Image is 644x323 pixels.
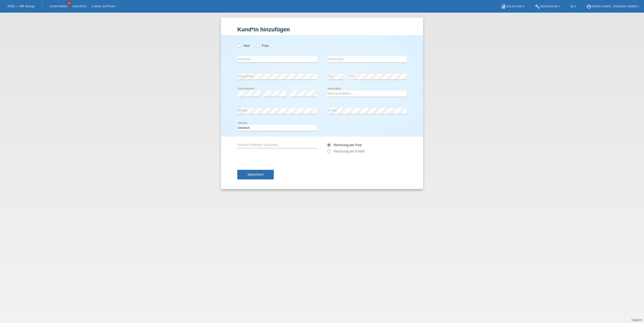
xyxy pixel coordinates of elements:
[631,318,642,322] a: Support
[256,44,269,48] label: Frau
[247,172,264,176] span: Speichern
[327,149,330,156] input: Rechnung per E-Mail
[584,5,641,8] a: account_circleRedro GmbH - [PERSON_NAME] ▾
[237,170,274,179] button: Speichern
[501,4,506,9] i: book
[532,5,563,8] a: buildWerkzeuge ▾
[327,143,362,147] label: Rechnung per Post
[498,5,527,8] a: bookAnleitung ▾
[237,26,407,33] h1: Kund*in hinzufügen
[237,44,250,48] label: Herr
[67,1,72,6] span: 10
[327,149,364,153] label: Rechnung per E-Mail
[89,5,118,8] a: E-Mail Support
[237,44,241,47] input: Herr
[8,4,34,8] a: POS — MF Group
[256,44,259,47] input: Frau
[47,5,70,8] a: Kund*innen
[586,4,591,9] i: account_circle
[327,143,330,149] input: Rechnung per Post
[568,5,579,8] a: DE ▾
[535,4,540,9] i: build
[70,5,89,8] a: Einkäufe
